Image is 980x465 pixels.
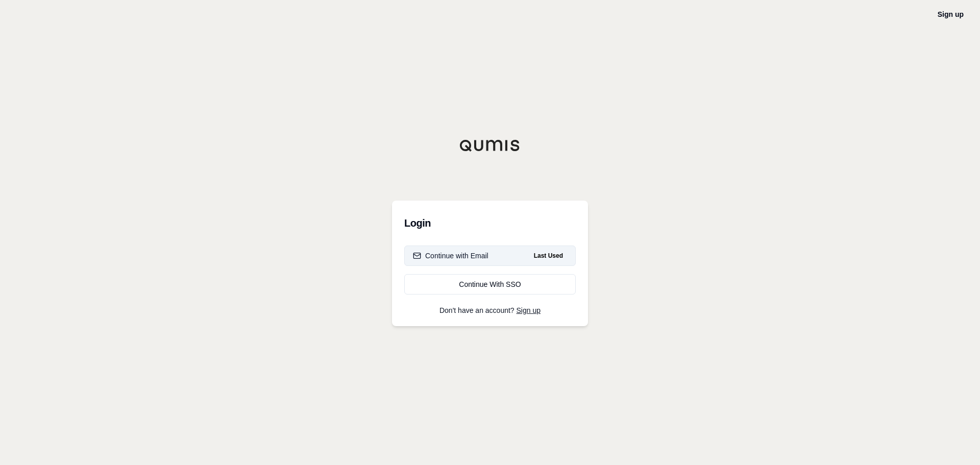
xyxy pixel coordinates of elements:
[938,10,964,18] a: Sign up
[530,250,567,262] span: Last Used
[413,251,488,261] div: Continue with Email
[404,307,576,314] p: Don't have an account?
[413,279,567,289] div: Continue With SSO
[404,213,576,233] h3: Login
[459,139,521,152] img: Qumis
[404,274,576,295] a: Continue With SSO
[404,246,576,266] button: Continue with EmailLast Used
[517,306,541,314] a: Sign up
